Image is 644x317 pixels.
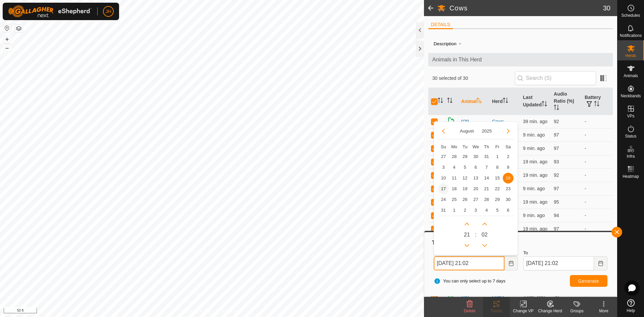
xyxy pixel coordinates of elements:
span: 14 [481,173,492,183]
span: Schedules [621,13,640,17]
span: Help [627,309,635,313]
th: Herd [489,88,520,115]
span: 15 [492,173,503,183]
td: 4 [449,162,460,173]
a: Privacy Policy [185,308,211,314]
input: Search (S) [515,71,596,85]
p-sorticon: Activate to sort [554,106,559,111]
p-button: Previous Hour [462,240,472,251]
span: 3 [470,205,481,216]
span: 29 [492,194,503,205]
td: 27 [470,194,481,205]
label: To [523,250,607,256]
div: Tracks [431,239,610,247]
span: 26 [460,194,470,205]
span: Tu [463,144,468,149]
td: 6 [503,205,514,216]
div: Choose Date [434,121,518,256]
span: : [475,231,476,239]
span: 6 [470,162,481,173]
td: - [582,155,613,168]
span: Mo [451,144,457,149]
span: 21 [464,231,470,239]
span: Sa [505,144,511,149]
div: Tracks [483,308,510,314]
button: Previous Month [438,126,449,137]
td: 7 [481,162,492,173]
span: Animals in This Herd [432,56,609,64]
button: Choose Date [594,256,607,270]
td: - [582,168,613,182]
td: 8 [492,162,503,173]
td: 29 [460,151,470,162]
td: - [582,128,613,142]
span: Neckbands [621,94,641,98]
span: 97 [554,132,559,138]
span: 97 [554,226,559,231]
img: Gallagher Logo [8,5,92,17]
span: VPs [627,114,634,118]
span: 30 [603,3,610,13]
span: 94 [554,213,559,218]
span: 28 [481,194,492,205]
span: Delete [464,309,476,313]
td: 3 [438,162,449,173]
td: - [582,142,613,155]
span: 30 selected of 30 [432,75,515,82]
span: 10 [438,173,449,183]
td: - [582,195,613,209]
td: 31 [438,205,449,216]
td: 13 [470,173,481,183]
div: Change VP [510,308,537,314]
td: 11 [449,173,460,183]
h2: Cows [449,4,603,12]
button: – [3,44,11,52]
span: 24 [438,194,449,205]
p-sorticon: Activate to sort [503,99,508,104]
span: 97 [554,186,559,191]
span: 18 [449,183,460,194]
th: Last Updated [520,88,551,115]
button: Reset Map [3,24,11,32]
span: 12 [460,173,470,183]
span: Status [625,134,636,138]
span: - [457,38,464,49]
td: 2 [460,205,470,216]
span: Aug 17, 2025, 8:43 PM [523,172,547,178]
span: Infra [627,154,635,158]
span: Aug 17, 2025, 8:52 PM [523,146,545,151]
p-button: Previous Minute [479,240,490,251]
span: 16 [503,173,514,183]
td: 19 [460,183,470,194]
td: 30 [470,151,481,162]
td: 5 [460,162,470,173]
td: 1 [492,151,503,162]
td: 25 [449,194,460,205]
td: 22 [492,183,503,194]
th: Animal [459,88,489,115]
span: Aug 17, 2025, 8:53 PM [523,213,545,218]
span: 92 [554,119,559,124]
td: 21 [481,183,492,194]
td: 31 [481,151,492,162]
span: Su [441,144,446,149]
td: 20 [470,183,481,194]
td: 2 [503,151,514,162]
p-sorticon: Activate to sort [438,99,443,104]
span: 95 [554,199,559,205]
td: - [582,182,613,195]
span: Generate [578,278,599,284]
button: Choose Date [504,256,518,270]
